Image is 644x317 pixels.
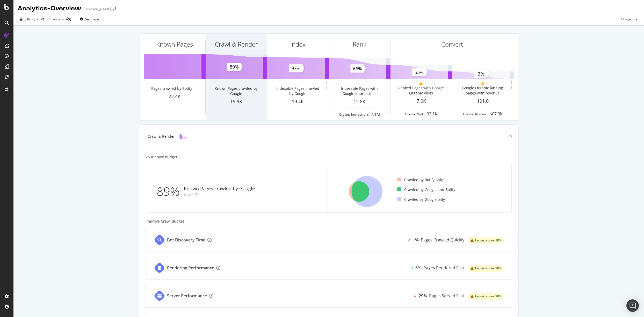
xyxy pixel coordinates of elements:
div: Crawl & Render [215,40,258,49]
div: Analytics - Overview [18,4,81,13]
button: [DATE] [18,15,41,23]
span: Target: above 80% [475,239,502,242]
span: Target: above 80% [475,267,502,270]
div: 29% [419,293,427,299]
button: Previous [46,15,66,23]
div: Crawled by Google and Botify [397,187,455,192]
span: All pages [618,17,634,21]
div: warning label [468,237,504,244]
div: Rendering Performance [167,265,214,271]
div: Known Pages crawled by Google [213,86,259,96]
div: Indexable Pages with Google Impressions [336,86,382,96]
div: Server Performance [167,293,207,299]
div: 4pt [187,193,193,198]
div: Crawl & Render [148,134,175,139]
span: vs [41,17,46,22]
span: Target: above 90% [475,295,502,298]
a: Rendering Performance6%Pages Rendered Fastwarning label [146,256,512,280]
div: 1% [413,237,419,243]
div: Improve Crawl Budget [146,219,512,224]
div: Pages Rendered Fast [423,265,464,271]
div: Organic Impressions [339,112,369,117]
span: 2025 Aug. 18th [25,17,35,21]
div: Known Pages [156,40,193,49]
div: warning label [468,265,504,272]
div: 19.9K [206,98,267,105]
div: 89% [157,183,184,200]
div: Pages crawled by Botify [151,86,192,91]
div: Known Pages crawled by Google [184,185,255,192]
div: Crawled by Botify only [397,177,443,182]
div: Indexable Pages crawled by Google [274,86,321,96]
div: 19.4K [267,98,329,105]
div: Your crawl budget [146,154,177,160]
button: All pages [618,15,640,23]
div: Pages Served Fast [429,293,464,299]
div: Pages Crawled Quickly [421,237,464,243]
button: Segments [77,15,102,23]
div: 6% [415,265,421,271]
span: Segments [85,17,100,21]
div: 12.8K [329,98,390,105]
div: 7.1M [371,112,380,117]
div: warning label [468,293,504,300]
div: arrow-right-arrow-left [113,7,116,11]
div: Rank [353,40,366,49]
img: Equal [184,194,186,196]
div: 22.4K [144,93,205,100]
div: Bot Discovery Time [167,237,205,243]
div: Crawled by Google only [397,197,445,202]
div: Index [290,40,306,49]
div: [DOMAIN_NAME] [83,6,111,12]
div: Open Intercom Messenger [626,299,639,312]
a: Bot Discovery Time1%Pages Crawled Quicklywarning label [146,228,512,252]
span: Previous [46,17,60,21]
a: Server Performance29%Pages Served Fastwarning label [146,284,512,308]
img: block-icon [179,134,187,139]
